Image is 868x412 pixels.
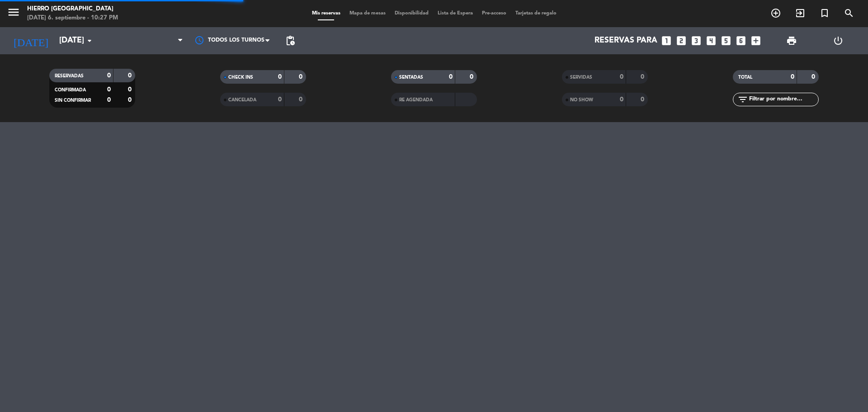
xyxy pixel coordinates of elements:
[399,75,423,80] span: SENTADAS
[228,75,253,80] span: CHECK INS
[844,8,854,19] i: search
[27,14,118,23] div: [DATE] 6. septiembre - 10:27 PM
[7,31,55,51] i: [DATE]
[620,96,623,103] strong: 0
[285,35,296,46] span: pending_actions
[433,11,477,16] span: Lista de Espera
[570,98,593,102] span: NO SHOW
[55,88,86,92] span: CONFIRMADA
[570,75,592,80] span: SERVIDAS
[750,35,762,47] i: add_box
[128,72,133,79] strong: 0
[786,35,797,46] span: print
[795,8,806,19] i: exit_to_app
[399,98,433,102] span: RE AGENDADA
[345,11,390,16] span: Mapa de mesas
[299,74,304,80] strong: 0
[737,94,748,105] i: filter_list
[55,98,91,103] span: SIN CONFIRMAR
[228,98,256,102] span: CANCELADA
[107,72,111,79] strong: 0
[738,75,752,80] span: TOTAL
[390,11,433,16] span: Disponibilidad
[55,74,84,78] span: RESERVADAS
[620,74,623,80] strong: 0
[675,35,687,47] i: looks_two
[748,95,818,104] input: Filtrar por nombre...
[791,74,794,80] strong: 0
[470,74,475,80] strong: 0
[735,35,747,47] i: looks_6
[449,74,453,80] strong: 0
[7,5,20,22] button: menu
[278,96,282,103] strong: 0
[641,74,646,80] strong: 0
[690,35,702,47] i: looks_3
[833,35,844,46] i: power_settings_new
[278,74,282,80] strong: 0
[128,86,133,93] strong: 0
[811,74,817,80] strong: 0
[477,11,511,16] span: Pre-acceso
[27,5,118,14] div: Hierro [GEOGRAPHIC_DATA]
[660,35,672,47] i: looks_one
[819,8,830,19] i: turned_in_not
[770,8,781,19] i: add_circle_outline
[299,96,304,103] strong: 0
[7,5,20,19] i: menu
[705,35,717,47] i: looks_4
[641,96,646,103] strong: 0
[107,86,111,93] strong: 0
[815,27,861,54] div: LOG OUT
[307,11,345,16] span: Mis reservas
[107,97,111,103] strong: 0
[511,11,561,16] span: Tarjetas de regalo
[594,36,657,45] span: Reservas para
[720,35,732,47] i: looks_5
[84,35,95,46] i: arrow_drop_down
[128,97,133,103] strong: 0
